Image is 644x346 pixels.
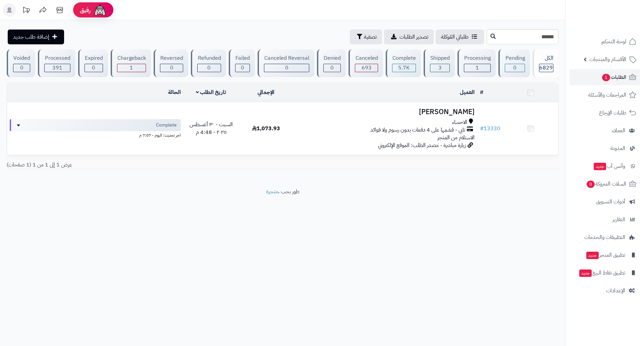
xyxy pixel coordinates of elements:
span: تصفية [364,33,377,41]
a: #13330 [480,125,500,133]
div: Reversed [160,54,183,62]
a: Failed 0 [227,49,256,77]
span: طلبات الإرجاع [599,108,626,117]
span: تصدير الطلبات [399,33,428,41]
span: 6829 [539,64,553,72]
span: جديد [594,163,606,170]
span: الاحساء [452,118,467,126]
span: جديد [586,252,599,259]
div: Voided [13,54,30,62]
div: 0 [235,64,250,72]
span: إضافة طلب جديد [13,33,49,41]
span: 0 [20,64,23,72]
div: 391 [45,64,70,72]
span: الإعدادات [606,286,625,295]
div: Canceled [355,54,378,62]
a: تحديثات المنصة [18,3,35,18]
div: Failed [235,54,250,62]
span: 1 [130,64,133,72]
div: Pending [505,54,525,62]
div: Refunded [197,54,221,62]
a: Expired 0 [77,49,109,77]
div: 1 [117,64,146,72]
a: تطبيق نقاط البيعجديد [570,265,640,281]
a: Canceled 693 [347,49,384,77]
span: وآتس آب [593,161,625,171]
div: 5740 [392,64,416,72]
span: المراجعات والأسئلة [588,90,626,100]
div: Processed [44,54,70,62]
a: أدوات التسويق [570,194,640,210]
div: Processing [464,54,491,62]
span: جديد [579,269,592,277]
a: لوحة التحكم [570,34,640,50]
div: Denied [323,54,341,62]
span: Complete [156,122,177,129]
a: Processed 391 [37,49,76,77]
span: 0 [241,64,244,72]
span: رفيق [80,6,91,14]
span: 1,073.93 [252,125,280,133]
span: 0 [207,64,211,72]
a: # [480,88,483,96]
div: 693 [355,64,377,72]
span: 0 [330,64,334,72]
div: اخر تحديث: اليوم - 7:07 م [10,131,181,138]
div: Complete [392,54,416,62]
span: الاستلام من المتجر [437,134,475,142]
span: 391 [52,64,62,72]
span: 0 [587,181,595,188]
img: logo-2.png [598,15,638,30]
span: أدوات التسويق [596,197,625,206]
span: زيارة مباشرة - مصدر الطلب: الموقع الإلكتروني [378,141,466,149]
a: المدونة [570,140,640,156]
span: المدونة [610,144,625,153]
span: 5.7K [398,64,410,72]
a: Refunded 0 [190,49,227,77]
span: 0 [285,64,288,72]
span: لوحة التحكم [601,37,626,46]
a: Canceled Reversal 0 [256,49,316,77]
a: التقارير [570,211,640,228]
a: Denied 0 [316,49,347,77]
div: Chargeback [117,54,146,62]
a: المراجعات والأسئلة [570,87,640,103]
div: Expired [85,54,103,62]
a: Complete 5.7K [384,49,422,77]
img: ai-face.png [93,3,107,17]
a: التطبيقات والخدمات [570,229,640,245]
button: تصفية [350,30,382,44]
a: تصدير الطلبات [384,30,434,44]
span: العملاء [612,126,625,135]
a: الطلبات1 [570,69,640,85]
div: 0 [264,64,309,72]
a: الكل6829 [531,49,560,77]
div: 0 [13,64,30,72]
a: Processing 1 [456,49,497,77]
div: 0 [505,64,524,72]
span: 1 [476,64,479,72]
span: طلباتي المُوكلة [441,33,469,41]
div: 0 [324,64,340,72]
div: عرض 1 إلى 1 من 1 (1 صفحات) [2,161,283,169]
span: التطبيقات والخدمات [584,233,625,242]
a: السلات المتروكة0 [570,176,640,192]
div: 3 [430,64,449,72]
a: إضافة طلب جديد [8,30,64,44]
span: 1 [602,74,610,82]
a: الإعدادات [570,283,640,299]
span: 3 [438,64,442,72]
span: السبت - ٣٠ أغسطس ٢٠٢٥ - 4:48 م [190,120,233,136]
div: 0 [198,64,220,72]
span: الأقسام والمنتجات [589,55,626,64]
a: Shipped 3 [422,49,456,77]
a: Voided 0 [5,49,37,77]
div: 0 [85,64,103,72]
div: 1 [464,64,490,72]
a: الحالة [168,88,181,96]
a: الإجمالي [258,88,274,96]
span: التقارير [612,215,625,224]
a: وآتس آبجديد [570,158,640,174]
span: 0 [513,64,517,72]
span: 0 [170,64,173,72]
